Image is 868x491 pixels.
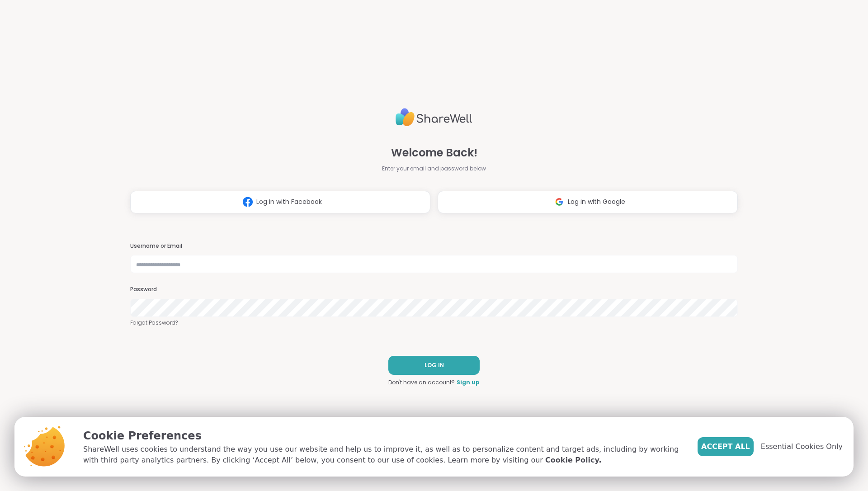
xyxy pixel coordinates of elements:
[701,441,750,452] span: Accept All
[551,194,568,210] img: ShareWell Logomark
[83,428,683,444] p: Cookie Preferences
[545,455,601,466] a: Cookie Policy.
[83,444,683,466] p: ShareWell uses cookies to understand the way you use our website and help us to improve it, as we...
[457,378,480,387] a: Sign up
[396,104,472,130] img: ShareWell Logo
[382,165,486,173] span: Enter your email and password below
[256,197,322,207] span: Log in with Facebook
[391,145,477,161] span: Welcome Back!
[130,191,430,213] button: Log in with Facebook
[425,361,444,369] span: LOG IN
[130,286,738,293] h3: Password
[698,437,754,456] button: Accept All
[388,378,455,387] span: Don't have an account?
[239,194,256,210] img: ShareWell Logomark
[761,441,843,452] span: Essential Cookies Only
[130,319,738,327] a: Forgot Password?
[388,356,480,375] button: LOG IN
[130,242,738,250] h3: Username or Email
[438,191,738,213] button: Log in with Google
[568,197,625,207] span: Log in with Google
